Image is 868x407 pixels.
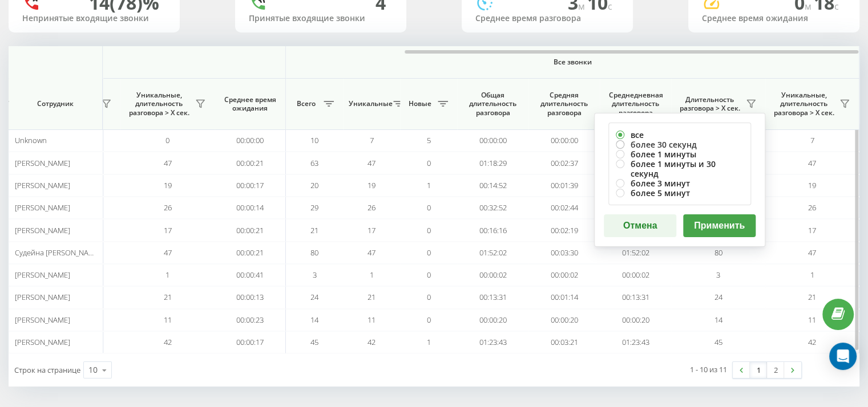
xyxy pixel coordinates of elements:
td: 00:00:02 [457,264,528,286]
span: 26 [368,202,376,213]
span: Всего [292,99,320,108]
span: 47 [164,158,172,168]
span: [PERSON_NAME] [15,158,70,168]
td: 00:00:20 [600,309,671,331]
span: 47 [368,247,376,258]
td: 00:00:21 [215,152,286,174]
span: Уникальные, длительность разговора > Х сек. [771,91,836,117]
span: Unknown [15,135,47,145]
span: 80 [714,247,722,258]
span: 11 [368,315,376,325]
span: 21 [164,292,172,302]
button: Применить [683,214,756,237]
td: 00:00:13 [215,286,286,308]
span: 3 [716,270,720,280]
td: 00:00:20 [457,309,528,331]
span: Строк на странице [14,365,80,375]
span: 14 [714,315,722,325]
div: Среднее время разговора [475,14,619,23]
span: 3 [313,270,317,280]
span: 14 [310,315,318,325]
span: 63 [310,158,318,168]
td: 00:00:02 [600,264,671,286]
span: 7 [370,135,374,145]
span: 24 [310,292,318,302]
span: 0 [427,315,431,325]
span: Общая длительность разговора [466,91,520,117]
span: Сотрудник [18,99,92,108]
span: 19 [164,180,172,190]
td: 00:00:00 [215,129,286,152]
td: 00:02:37 [528,152,600,174]
td: 00:00:17 [215,331,286,353]
span: Судейна [PERSON_NAME] [15,247,101,258]
td: 00:02:44 [528,197,600,219]
span: 42 [808,337,816,347]
span: 0 [427,225,431,235]
td: 00:01:39 [528,174,600,197]
td: 00:14:52 [457,174,528,197]
span: 45 [714,337,722,347]
td: 00:32:52 [457,197,528,219]
span: 21 [310,225,318,235]
span: Все звонки [320,58,825,67]
span: 0 [427,247,431,258]
td: 00:01:14 [528,286,600,308]
span: 0 [427,158,431,168]
span: Уникальные [349,99,390,108]
span: 21 [808,292,816,302]
span: 1 [165,270,169,280]
button: Отмена [604,214,676,237]
td: 01:23:43 [600,331,671,353]
span: 0 [427,292,431,302]
td: 00:13:31 [600,286,671,308]
span: 1 [810,270,814,280]
label: более 5 минут [616,188,744,198]
span: 1 [427,180,431,190]
span: 7 [810,135,814,145]
span: [PERSON_NAME] [15,337,70,347]
span: 0 [427,202,431,213]
span: 1 [370,270,374,280]
label: более 1 минуты [616,149,744,159]
td: 00:00:23 [215,309,286,331]
td: 00:02:19 [528,219,600,241]
td: 00:03:30 [528,242,600,264]
label: все [616,130,744,140]
td: 00:00:20 [528,309,600,331]
td: 00:00:21 [215,219,286,241]
span: 19 [808,180,816,190]
td: 00:00:21 [215,242,286,264]
td: 00:13:31 [457,286,528,308]
td: 01:18:29 [457,152,528,174]
span: [PERSON_NAME] [15,270,70,280]
span: 20 [310,180,318,190]
span: [PERSON_NAME] [15,180,70,190]
span: 17 [808,225,816,235]
td: 00:00:17 [215,174,286,197]
span: 11 [164,315,172,325]
label: более 1 минуты и 30 секунд [616,159,744,178]
span: Средняя длительность разговора [537,91,591,117]
td: 00:00:00 [457,129,528,152]
a: 2 [767,362,784,378]
td: 00:00:02 [528,264,600,286]
td: 00:16:16 [457,219,528,241]
span: 19 [368,180,376,190]
span: Длительность разговора > Х сек. [677,95,742,113]
div: Среднее время ожидания [702,14,846,23]
div: 10 [88,364,98,376]
span: 29 [310,202,318,213]
span: 0 [165,135,169,145]
div: 1 - 10 из 11 [690,364,727,375]
span: 47 [808,158,816,168]
div: Open Intercom Messenger [829,343,857,370]
div: Принятые входящие звонки [249,14,393,23]
span: 17 [368,225,376,235]
td: 01:23:43 [457,331,528,353]
span: 47 [164,247,172,258]
td: 00:03:21 [528,331,600,353]
span: 10 [310,135,318,145]
span: 26 [808,202,816,213]
span: 26 [164,202,172,213]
